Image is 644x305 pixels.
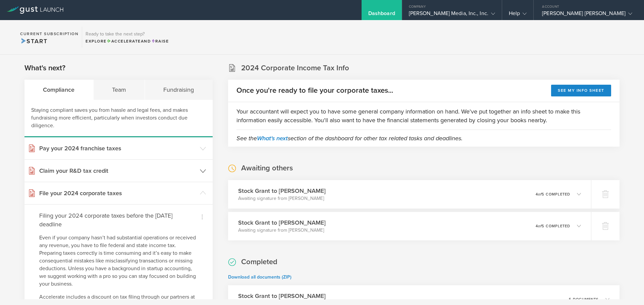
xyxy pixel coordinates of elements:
[39,144,197,153] h3: Pay your 2024 franchise taxes
[236,107,611,125] p: Your accountant will expect you to have some general company information on hand. We've put toget...
[24,100,213,137] div: Staying compliant saves you from hassle and legal fees, and makes fundraising more efficient, par...
[241,163,293,173] h2: Awaiting others
[20,32,78,36] h2: Current Subscription
[236,86,393,95] h2: Once you're ready to file your corporate taxes...
[20,37,47,45] span: Start
[536,193,570,196] p: 4 5 completed
[39,234,198,288] p: Even if your company hasn’t had substantial operations or received any revenue, you have to file ...
[241,63,349,73] h2: 2024 Corporate Income Tax Info
[241,257,277,267] h2: Completed
[569,298,599,301] p: 5 documents
[238,218,326,227] h3: Stock Grant to [PERSON_NAME]
[538,192,542,197] em: of
[39,189,197,198] h3: File your 2024 corporate taxes
[228,274,291,280] a: Download all documents (ZIP)
[536,224,570,228] p: 4 5 completed
[238,292,326,300] h3: Stock Grant to [PERSON_NAME]
[107,39,151,44] span: and
[368,10,395,20] div: Dashboard
[610,273,644,305] iframe: Chat Widget
[24,63,65,73] h2: What's next?
[39,166,197,175] h3: Claim your R&D tax credit
[551,85,611,96] button: See my info sheet
[107,39,141,44] span: Accelerate
[409,10,495,20] div: [PERSON_NAME] Media, Inc., Inc.
[236,135,463,142] em: See the section of the dashboard for other tax related tasks and deadlines.
[39,211,198,229] h4: Filing your 2024 corporate taxes before the [DATE] deadline
[151,39,169,44] span: Raise
[145,80,213,100] div: Fundraising
[238,186,326,195] h3: Stock Grant to [PERSON_NAME]
[94,80,145,100] div: Team
[86,32,169,36] h3: Ready to take the next step?
[509,10,527,20] div: Help
[238,227,326,234] p: Awaiting signature from [PERSON_NAME]
[238,195,326,202] p: Awaiting signature from [PERSON_NAME]
[542,10,632,20] div: [PERSON_NAME] [PERSON_NAME]
[82,27,172,48] div: Ready to take the next step?ExploreAccelerateandRaise
[257,135,288,142] a: What's next
[86,38,169,44] div: Explore
[24,80,94,100] div: Compliance
[538,224,542,228] em: of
